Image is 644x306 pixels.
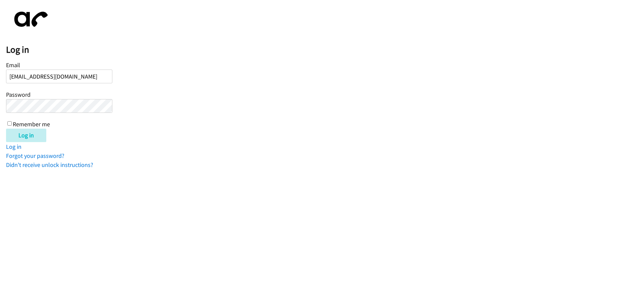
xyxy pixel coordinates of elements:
[6,143,21,150] a: Log in
[13,120,50,128] label: Remember me
[6,6,53,33] img: aphone-8a226864a2ddd6a5e75d1ebefc011f4aa8f32683c2d82f3fb0802fe031f96514.svg
[6,61,20,69] label: Email
[6,91,31,98] label: Password
[6,44,644,55] h2: Log in
[6,161,93,169] a: Didn't receive unlock instructions?
[6,129,46,142] input: Log in
[6,152,64,160] a: Forgot your password?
